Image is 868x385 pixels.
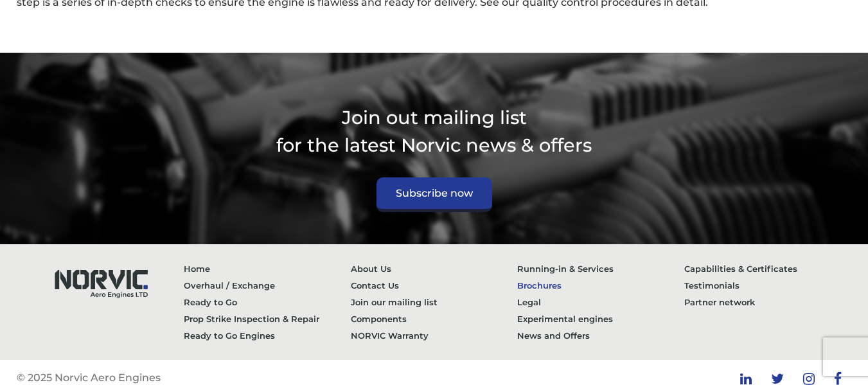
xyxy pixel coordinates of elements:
[351,310,518,327] a: Components
[517,310,684,327] a: Experimental engines
[184,294,351,310] a: Ready to Go
[42,260,158,304] img: Norvic Aero Engines logo
[184,327,351,344] a: Ready to Go Engines
[184,310,351,327] a: Prop Strike Inspection & Repair
[684,294,851,310] a: Partner network
[184,260,351,277] a: Home
[684,277,851,294] a: Testimonials
[351,294,518,310] a: Join our mailing list
[184,277,351,294] a: Overhaul / Exchange
[376,177,492,212] a: Subscribe now
[684,260,851,277] a: Capabilities & Certificates
[517,277,684,294] a: Brochures
[17,103,852,159] p: Join out mailing list for the latest Norvic news & offers
[517,327,684,344] a: News and Offers
[351,327,518,344] a: NORVIC Warranty
[517,294,684,310] a: Legal
[351,260,518,277] a: About Us
[351,277,518,294] a: Contact Us
[517,260,684,277] a: Running-in & Services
